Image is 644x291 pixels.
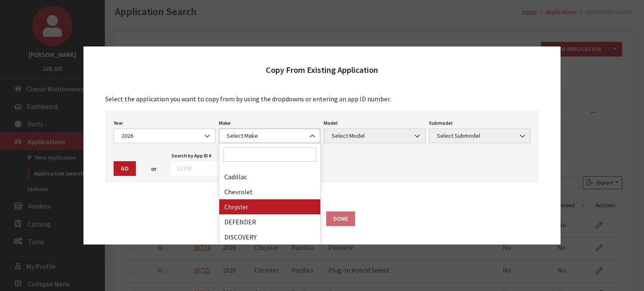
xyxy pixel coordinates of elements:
[114,161,136,176] button: Go
[219,199,320,214] li: Chrysler
[219,184,320,199] li: Chevrolet
[151,165,156,173] span: or
[171,161,256,176] input: 11393
[434,131,525,140] span: Select Submodel
[429,129,531,143] span: Select Submodel
[324,119,338,127] label: Model
[219,129,321,143] span: Select Make
[114,129,216,143] span: 2026
[223,147,316,162] input: Search
[171,152,211,160] label: Search by App ID #
[114,119,123,127] label: Year
[324,129,426,143] span: Select Model
[105,94,539,104] p: Select the application you want to copy from by using the dropdowns or entering an app ID number.
[219,214,320,229] li: DEFENDER
[219,119,231,127] label: Make
[329,131,420,140] span: Select Model
[219,169,320,184] li: Cadillac
[266,63,378,77] h2: Copy From Existing Application
[224,131,315,140] span: Select Make
[219,229,320,245] li: DISCOVERY
[429,119,452,127] label: Submodel
[119,131,210,140] span: 2026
